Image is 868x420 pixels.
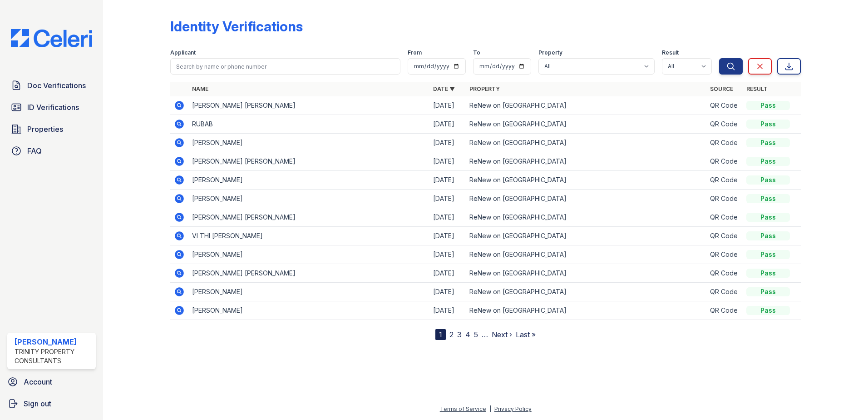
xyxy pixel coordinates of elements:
[706,283,743,301] td: QR Code
[746,120,790,129] div: Pass
[466,264,707,283] td: ReNew on [GEOGRAPHIC_DATA]
[474,330,478,339] a: 5
[27,124,63,135] span: Properties
[466,190,707,208] td: ReNew on [GEOGRAPHIC_DATA]
[429,245,466,264] td: [DATE]
[706,96,743,115] td: QR Code
[170,49,196,56] label: Applicant
[746,231,790,240] div: Pass
[188,208,429,227] td: [PERSON_NAME] [PERSON_NAME]
[746,175,790,185] div: Pass
[746,306,790,315] div: Pass
[188,264,429,283] td: [PERSON_NAME] [PERSON_NAME]
[746,213,790,222] div: Pass
[15,347,92,365] div: Trinity Property Consultants
[706,227,743,245] td: QR Code
[188,96,429,115] td: [PERSON_NAME] [PERSON_NAME]
[706,134,743,152] td: QR Code
[429,171,466,190] td: [DATE]
[706,264,743,283] td: QR Code
[466,227,707,245] td: ReNew on [GEOGRAPHIC_DATA]
[706,245,743,264] td: QR Code
[516,330,536,339] a: Last »
[429,208,466,227] td: [DATE]
[457,330,462,339] a: 3
[746,250,790,259] div: Pass
[489,405,491,412] div: |
[188,283,429,301] td: [PERSON_NAME]
[170,18,303,35] div: Identity Verifications
[466,171,707,190] td: ReNew on [GEOGRAPHIC_DATA]
[27,145,42,156] span: FAQ
[746,194,790,203] div: Pass
[429,115,466,134] td: [DATE]
[429,227,466,245] td: [DATE]
[449,330,454,339] a: 2
[466,245,707,264] td: ReNew on [GEOGRAPHIC_DATA]
[188,171,429,190] td: [PERSON_NAME]
[188,227,429,245] td: VI THI [PERSON_NAME]
[466,301,707,320] td: ReNew on [GEOGRAPHIC_DATA]
[746,157,790,166] div: Pass
[746,85,768,92] a: Result
[435,329,446,340] div: 1
[7,142,96,160] a: FAQ
[440,405,486,412] a: Terms of Service
[429,301,466,320] td: [DATE]
[429,264,466,283] td: [DATE]
[662,49,679,56] label: Result
[7,98,96,116] a: ID Verifications
[7,76,96,95] a: Doc Verifications
[706,152,743,171] td: QR Code
[429,283,466,301] td: [DATE]
[429,134,466,152] td: [DATE]
[24,376,52,387] span: Account
[429,190,466,208] td: [DATE]
[706,190,743,208] td: QR Code
[192,85,208,92] a: Name
[466,134,707,152] td: ReNew on [GEOGRAPHIC_DATA]
[466,283,707,301] td: ReNew on [GEOGRAPHIC_DATA]
[466,115,707,134] td: ReNew on [GEOGRAPHIC_DATA]
[466,96,707,115] td: ReNew on [GEOGRAPHIC_DATA]
[706,115,743,134] td: QR Code
[188,115,429,134] td: RUBAB
[706,208,743,227] td: QR Code
[429,152,466,171] td: [DATE]
[746,287,790,296] div: Pass
[188,152,429,171] td: [PERSON_NAME] [PERSON_NAME]
[7,120,96,138] a: Properties
[15,336,92,347] div: [PERSON_NAME]
[710,85,733,92] a: Source
[482,329,488,340] span: …
[746,138,790,147] div: Pass
[188,134,429,152] td: [PERSON_NAME]
[4,395,99,413] a: Sign out
[494,405,532,412] a: Privacy Policy
[466,208,707,227] td: ReNew on [GEOGRAPHIC_DATA]
[469,85,500,92] a: Property
[538,49,562,56] label: Property
[27,102,79,113] span: ID Verifications
[492,330,512,339] a: Next ›
[433,85,455,92] a: Date ▼
[706,301,743,320] td: QR Code
[4,29,99,47] img: CE_Logo_Blue-a8612792a0a2168367f1c8372b55b34899dd931a85d93a1a3d3e32e68fde9ad4.png
[746,269,790,278] div: Pass
[27,80,86,91] span: Doc Verifications
[473,49,480,56] label: To
[466,152,707,171] td: ReNew on [GEOGRAPHIC_DATA]
[408,49,422,56] label: From
[24,398,51,409] span: Sign out
[188,190,429,208] td: [PERSON_NAME]
[746,101,790,110] div: Pass
[706,171,743,190] td: QR Code
[429,96,466,115] td: [DATE]
[188,245,429,264] td: [PERSON_NAME]
[465,330,470,339] a: 4
[4,373,99,391] a: Account
[170,58,400,75] input: Search by name or phone number
[188,301,429,320] td: [PERSON_NAME]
